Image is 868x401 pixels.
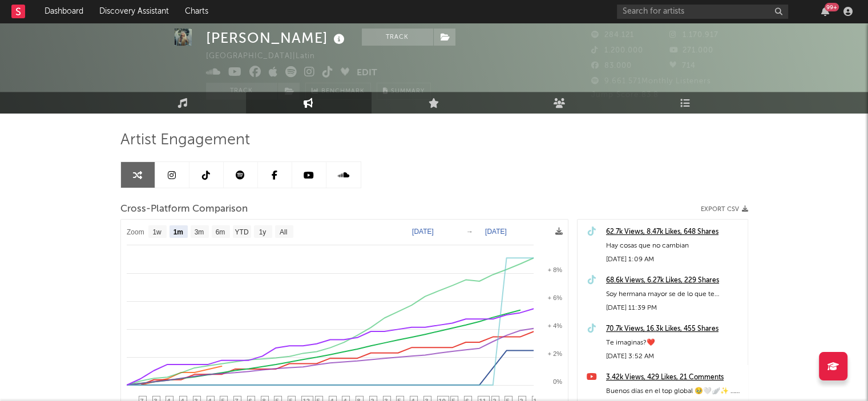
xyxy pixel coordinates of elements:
text: → [466,228,473,236]
text: + 4% [547,322,562,329]
span: 1.200.000 [591,47,643,54]
text: + 8% [547,266,562,273]
span: 714 [669,62,696,70]
span: 271.000 [669,47,713,54]
a: 70.7k Views, 16.3k Likes, 455 Shares [606,322,742,336]
text: All [279,228,286,236]
text: [DATE] [485,228,507,236]
a: 68.6k Views, 6.27k Likes, 229 Shares [606,274,742,287]
text: 1w [152,228,162,236]
div: Buenos días en el top global 🥹🤍🪽✨ … Gracias Dios ✨✨✨ [606,384,742,398]
button: Track [362,29,433,46]
button: Track [206,83,277,100]
span: Summary [391,88,425,95]
text: + 2% [547,350,562,357]
button: Edit [357,66,377,80]
text: YTD [235,228,248,236]
input: Search for artists [617,5,788,19]
text: Zoom [127,228,144,236]
text: 1y [259,228,266,236]
div: [PERSON_NAME] [206,29,348,47]
div: [DATE] 1:09 AM [606,253,742,266]
div: [DATE] 3:52 AM [606,350,742,363]
text: + 6% [547,294,562,301]
text: 6m [215,228,225,236]
div: Soy hermana mayor se de lo que te habloooooo [606,287,742,301]
div: [DATE] 11:39 PM [606,301,742,315]
span: 284.121 [591,31,634,39]
div: Te imaginas?❤️ [606,336,742,350]
text: 1m [173,228,183,236]
span: Artist Engagement [120,133,250,147]
button: Export CSV [701,206,748,213]
div: Hay cosas que no cambian [606,239,742,253]
text: 3m [194,228,204,236]
a: 62.7k Views, 8.47k Likes, 648 Shares [606,225,742,239]
span: Cross-Platform Comparison [120,202,248,216]
text: 0% [553,378,562,385]
span: Jump Score: 83.8 [591,91,659,99]
button: Summary [377,83,431,100]
span: 83.000 [591,62,632,70]
a: 3.42k Views, 429 Likes, 21 Comments [606,371,742,384]
span: 9.661.571 Monthly Listeners [591,78,711,85]
span: Benchmark [321,85,365,99]
text: [DATE] [412,228,434,236]
button: 99+ [821,7,829,16]
div: [GEOGRAPHIC_DATA] | Latin [206,50,328,63]
span: 1.170.917 [669,31,718,39]
div: 99 + [825,3,839,11]
a: Benchmark [305,83,371,100]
